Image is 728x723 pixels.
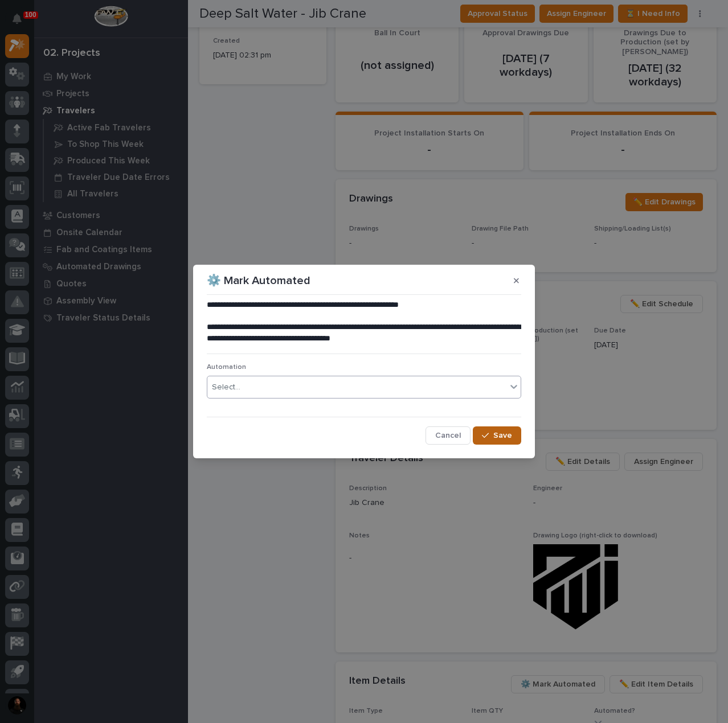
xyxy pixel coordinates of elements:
[493,430,512,441] span: Save
[212,381,240,393] div: Select...
[426,426,471,445] button: Cancel
[207,274,310,287] p: ⚙️ Mark Automated
[207,364,246,371] span: Automation
[473,426,521,445] button: Save
[435,430,461,441] span: Cancel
